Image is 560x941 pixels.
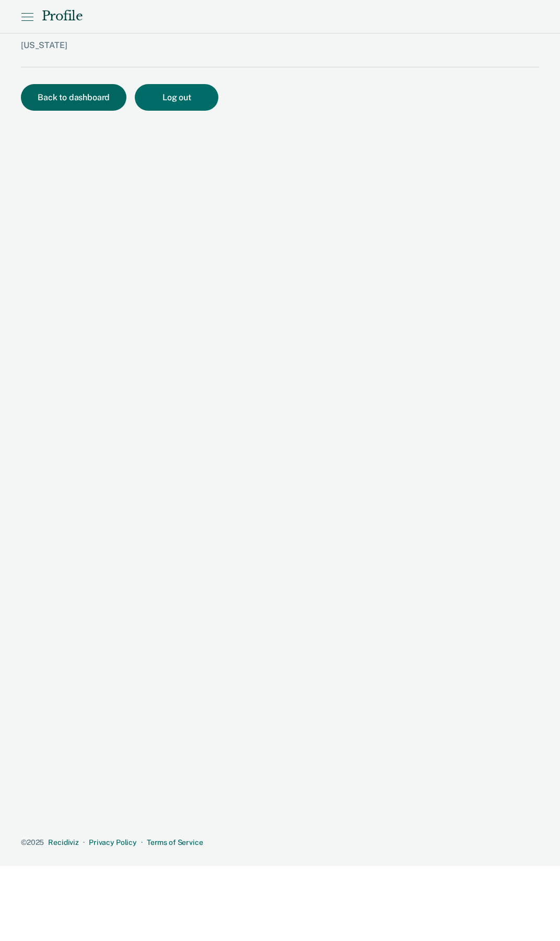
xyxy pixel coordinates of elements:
span: © 2025 [21,838,44,846]
a: Privacy Policy [89,838,137,846]
a: Back to dashboard [21,93,135,102]
div: [US_STATE] [21,40,345,67]
button: Back to dashboard [21,84,126,111]
div: Profile [42,9,83,24]
button: Log out [135,84,218,111]
a: Terms of Service [147,838,203,846]
a: Recidiviz [48,838,79,846]
div: · · [21,838,539,847]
